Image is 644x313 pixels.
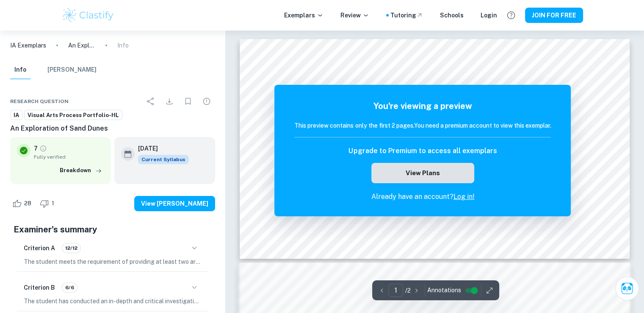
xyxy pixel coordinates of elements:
a: IA [10,110,22,120]
button: Help and Feedback [504,8,518,22]
p: An Exploration of Sand Dunes [68,41,95,50]
button: JOIN FOR FREE [525,8,583,23]
p: 7 [34,144,38,153]
p: / 2 [405,286,410,295]
p: The student has conducted an in-depth and critical investigation in their portfolio, as evidenced... [24,296,202,306]
button: Info [10,61,30,79]
a: Log in! [453,193,474,201]
div: Bookmark [180,93,196,110]
a: IA Exemplars [10,41,46,50]
h5: Examiner's summary [14,223,212,236]
h6: Criterion A [24,243,55,253]
span: Annotations [427,286,461,295]
button: [PERSON_NAME] [47,61,97,79]
p: Exemplars [284,11,323,20]
p: Already have an account? [294,192,551,202]
p: The student meets the requirement of providing at least two art-making formats from different cat... [24,257,202,266]
a: Login [481,11,497,20]
span: IA [11,111,22,120]
h6: Criterion B [24,283,55,292]
button: Ask Clai [615,277,639,300]
div: Download [161,93,178,110]
span: Research question [10,98,69,105]
h6: [DATE] [138,144,182,153]
div: Dislike [38,197,59,210]
span: 6/6 [62,284,77,291]
div: This exemplar is based on the current syllabus. Feel free to refer to it for inspiration/ideas wh... [138,155,189,164]
h6: Upgrade to Premium to access all exemplars [348,146,497,156]
h6: An Exploration of Sand Dunes [10,123,215,134]
a: Schools [440,11,464,20]
span: 28 [19,199,36,208]
h5: You're viewing a preview [294,100,551,112]
a: Grade fully verified [39,145,47,152]
button: Breakdown [58,164,104,177]
button: View Plans [371,163,474,183]
a: Tutoring [390,11,423,20]
span: Visual Arts Process Portfolio-HL [25,111,122,120]
h6: This preview contains only the first 2 pages. You need a premium account to view this exemplar. [294,121,551,130]
span: Current Syllabus [138,155,189,164]
a: Visual Arts Process Portfolio-HL [24,110,122,120]
div: Like [10,197,36,210]
img: Clastify logo [61,7,115,24]
p: Info [117,41,129,50]
span: 12/12 [62,244,80,252]
span: Fully verified [34,153,104,161]
div: Share [142,93,159,110]
button: View [PERSON_NAME] [134,196,215,211]
p: Review [340,11,369,20]
div: Report issue [198,93,215,110]
span: 1 [47,199,59,208]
